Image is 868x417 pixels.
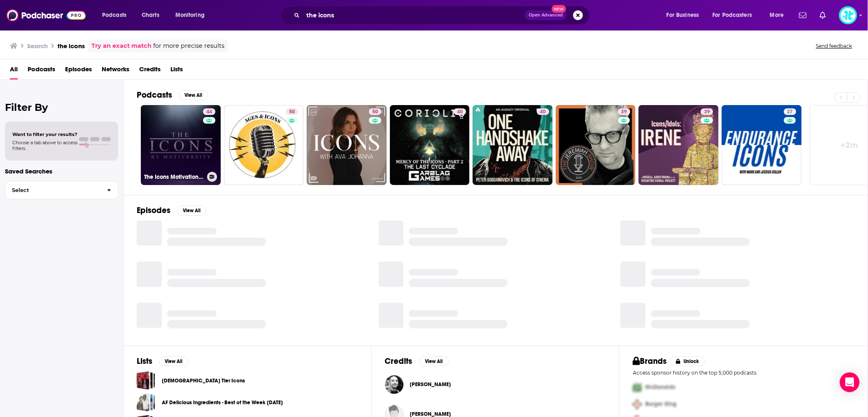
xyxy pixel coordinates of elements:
[633,356,667,366] h2: Brands
[556,105,636,185] a: 39
[552,5,567,13] span: New
[369,108,381,115] a: 50
[286,108,298,115] a: 50
[667,9,699,21] span: For Business
[12,140,77,151] span: Choose a tab above to access filters.
[137,356,189,366] a: ListsView All
[162,376,245,385] a: [DEMOGRAPHIC_DATA] Tier Icons
[58,42,85,50] h3: the icons
[170,9,215,22] button: open menu
[137,90,172,100] h2: Podcasts
[203,108,215,115] a: 44
[12,131,77,137] span: Want to filter your results?
[537,108,549,115] a: 40
[303,9,525,22] input: Search podcasts, credits, & more...
[630,379,645,396] img: First Pro Logo
[175,9,205,21] span: Monitoring
[5,181,118,199] button: Select
[525,10,567,20] button: Open AdvancedNew
[633,370,854,376] p: Access sponsor history on the top 5,000 podcasts.
[136,9,164,22] a: Charts
[137,205,207,216] a: EpisodesView All
[661,9,709,22] button: open menu
[177,206,207,216] button: View All
[153,41,224,51] span: for more precise results
[5,187,100,193] span: Select
[817,8,829,22] a: Show notifications dropdown
[839,6,857,24] img: User Profile
[96,9,137,22] button: open menu
[91,41,152,51] a: Try an exact match
[839,6,857,24] span: Logged in as ImpactTheory
[454,108,466,115] a: 40
[288,6,598,25] div: Search podcasts, credits, & more...
[7,7,86,23] img: Podchaser - Follow, Share and Rate Podcasts
[137,356,152,366] h2: Lists
[419,356,449,366] button: View All
[385,356,449,366] a: CreditsView All
[102,9,126,21] span: Podcasts
[410,381,451,388] a: Rob Galluzzo
[28,63,55,80] a: Podcasts
[630,396,645,413] img: Second Pro Logo
[10,63,18,80] a: All
[142,9,159,21] span: Charts
[784,108,796,115] a: 27
[385,356,413,366] h2: Credits
[390,105,470,185] a: 40
[839,6,857,24] button: Show profile menu
[102,63,129,80] a: Networks
[639,105,719,185] a: 39
[722,105,802,185] a: 27
[840,372,860,392] div: Open Intercom Messenger
[139,63,161,80] a: Credits
[65,63,92,80] a: Episodes
[159,356,189,366] button: View All
[144,173,204,180] h3: The Icons Motivational Podcast
[5,101,118,113] h2: Filter By
[162,398,283,407] a: AF Delicious Ingredients - Best of the Week [DATE]
[27,42,48,50] h3: Search
[473,105,553,185] a: 40
[770,9,784,21] span: More
[618,108,630,115] a: 39
[701,108,713,115] a: 39
[372,108,378,116] span: 50
[137,205,170,216] h2: Episodes
[540,108,546,116] span: 40
[529,13,563,17] span: Open Advanced
[764,9,794,22] button: open menu
[170,63,183,80] a: Lists
[385,375,404,394] a: Rob Galluzzo
[137,371,155,390] a: God Tier Icons
[385,371,607,398] button: Rob Galluzzo Rob Galluzzo
[224,105,304,185] a: 50
[141,105,221,185] a: 44The Icons Motivational Podcast
[179,90,208,100] button: View All
[707,9,764,22] button: open menu
[645,401,677,408] span: Burger King
[621,108,627,116] span: 39
[645,384,675,391] span: McDonalds
[704,108,710,116] span: 39
[289,108,295,116] span: 50
[457,108,463,116] span: 40
[137,90,208,100] a: PodcastsView All
[670,356,705,366] button: Unlock
[410,381,451,388] span: [PERSON_NAME]
[787,108,793,116] span: 27
[5,167,118,175] p: Saved Searches
[137,393,155,412] a: AF Delicious Ingredients - Best of the Week 1/18/19
[814,42,855,49] button: Send feedback
[206,108,212,116] span: 44
[713,9,752,21] span: For Podcasters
